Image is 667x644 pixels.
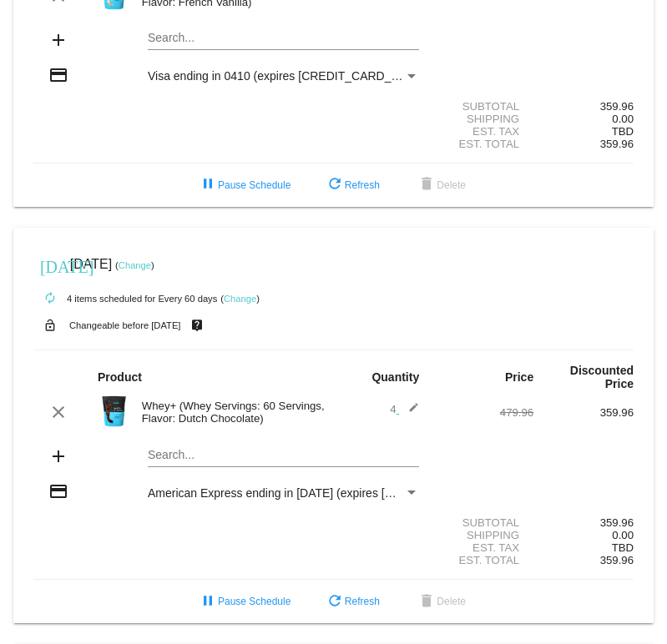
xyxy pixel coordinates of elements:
[533,406,634,419] div: 359.96
[148,486,419,500] mat-select: Payment Method
[533,100,634,113] div: 359.96
[433,113,533,125] div: Shipping
[417,596,466,607] span: Delete
[505,370,533,384] strong: Price
[98,370,142,384] strong: Product
[98,395,131,428] img: Image-1-Carousel-Whey-5lb-Chocolate-no-badge-Transp.png
[417,179,466,191] span: Delete
[325,175,345,195] mat-icon: refresh
[433,529,533,541] div: Shipping
[612,125,634,138] span: TBD
[311,586,393,616] button: Refresh
[40,314,60,336] mat-icon: lock_open
[148,486,511,500] span: American Express ending in [DATE] (expires [CREDIT_CARD_DATA])
[612,113,634,125] span: 0.00
[48,402,68,422] mat-icon: clear
[417,175,437,195] mat-icon: delete
[600,554,634,566] span: 359.96
[433,516,533,529] div: Subtotal
[40,255,60,275] mat-icon: [DATE]
[403,170,479,200] button: Delete
[148,32,419,45] input: Search...
[325,592,345,612] mat-icon: refresh
[433,125,533,138] div: Est. Tax
[433,138,533,150] div: Est. Total
[134,400,334,425] div: Whey+ (Whey Servings: 60 Servings, Flavor: Dutch Chocolate)
[184,170,304,200] button: Pause Schedule
[311,170,393,200] button: Refresh
[403,586,479,616] button: Delete
[48,481,68,501] mat-icon: credit_card
[433,554,533,566] div: Est. Total
[69,320,181,330] small: Changeable before [DATE]
[371,370,419,384] strong: Quantity
[570,364,634,390] strong: Discounted Price
[433,541,533,554] div: Est. Tax
[148,69,427,83] span: Visa ending in 0410 (expires [CREDIT_CARD_DATA])
[224,294,256,304] a: Change
[187,314,207,336] mat-icon: live_help
[325,596,380,607] span: Refresh
[325,179,380,191] span: Refresh
[119,260,151,270] a: Change
[612,529,634,541] span: 0.00
[115,260,154,270] small: ( )
[184,586,304,616] button: Pause Schedule
[433,406,533,419] div: 479.96
[148,449,419,462] input: Search...
[198,175,218,195] mat-icon: pause
[533,516,634,529] div: 359.96
[198,596,291,607] span: Pause Schedule
[390,403,419,415] span: 4
[148,69,419,83] mat-select: Payment Method
[399,402,419,422] mat-icon: edit
[600,138,634,150] span: 359.96
[48,446,68,466] mat-icon: add
[433,100,533,113] div: Subtotal
[48,65,68,85] mat-icon: credit_card
[220,294,260,304] small: ( )
[48,30,68,50] mat-icon: add
[417,592,437,612] mat-icon: delete
[40,289,60,309] mat-icon: autorenew
[612,541,634,554] span: TBD
[33,294,217,304] small: 4 items scheduled for Every 60 days
[198,179,291,191] span: Pause Schedule
[198,592,218,612] mat-icon: pause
